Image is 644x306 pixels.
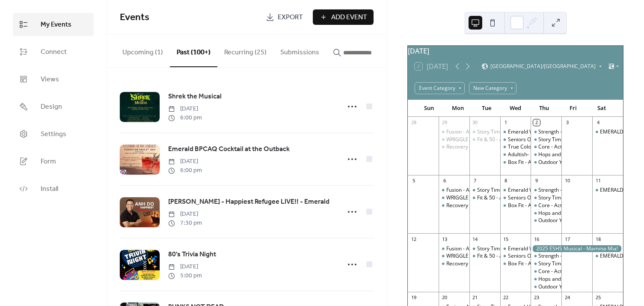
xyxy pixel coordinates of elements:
[531,268,561,275] div: Core - Activ8 Group Training Session
[538,128,635,136] div: Strength - Activ8 Group Training Session
[168,249,216,260] a: 80's Trivia Night
[538,217,624,224] div: Outdoor Yoga with [PERSON_NAME]
[408,46,623,56] div: [DATE]
[501,100,530,117] div: Wed
[168,196,329,208] a: [PERSON_NAME] - Happiest Refugee LIVE!! - Emerald
[472,178,478,184] div: 7
[13,150,94,173] a: Form
[500,136,531,143] div: Seniors Only Session - The Social Hub
[538,187,635,194] div: Strength - Activ8 Group Training Session
[13,177,94,200] a: Install
[13,95,94,118] a: Design
[538,283,624,291] div: Outdoor Yoga with [PERSON_NAME]
[530,100,558,117] div: Thu
[500,260,531,267] div: Box Fit - Activ8 Group Training Session
[508,187,564,194] div: Emerald Walking Group
[469,253,500,260] div: Fit & 50 - Activate
[531,210,561,217] div: Hops and Vines Tapas Bar Tech-no Thursday’s
[41,102,62,112] span: Design
[168,113,202,122] span: 6:00 pm
[259,9,309,25] a: Export
[538,194,606,202] div: Story Time - Emerald Library
[472,236,478,242] div: 14
[410,294,417,301] div: 19
[564,236,570,242] div: 17
[558,100,587,117] div: Fri
[168,262,202,271] span: [DATE]
[477,187,545,194] div: Story Time - Emerald Library
[533,178,540,184] div: 9
[446,128,537,136] div: Fusion - Activ8 Group Training Session
[41,74,59,85] span: Views
[120,8,149,27] span: Events
[503,119,509,126] div: 1
[531,217,561,224] div: Outdoor Yoga with Kelly - Emerald
[508,136,597,143] div: Seniors Only Session - The Social Hub
[595,294,601,301] div: 25
[168,144,290,154] span: Emerald BPCAQ Cocktail at the Outback
[415,100,443,117] div: Sun
[531,276,561,283] div: Hops and Vines Tapas Bar Tech-no Thursday’s
[477,245,545,253] div: Story Time - Emerald Library
[500,245,531,253] div: Emerald Walking Group
[508,260,599,267] div: Box Fit - Activ8 Group Training Session
[533,294,540,301] div: 23
[41,20,71,30] span: My Events
[490,64,596,69] span: [GEOGRAPHIC_DATA]/[GEOGRAPHIC_DATA]
[13,122,94,146] a: Settings
[273,35,326,66] button: Submissions
[531,136,561,143] div: Story Time - Emerald Library
[477,128,545,136] div: Story Time - Emerald Library
[168,91,222,102] a: Shrek the Musical
[410,236,417,242] div: 12
[500,194,531,202] div: Seniors Only Session - The Social Hub
[500,128,531,136] div: Emerald Walking Group
[439,202,469,209] div: Recovery - Activ8 Group Training Session
[441,178,448,184] div: 6
[168,92,222,102] span: Shrek the Musical
[469,187,500,194] div: Story Time - Emerald Library
[439,187,469,194] div: Fusion - Activ8 Group Training Session
[508,143,569,151] div: True Colours- Headspace
[439,245,469,253] div: Fusion - Activ8 Group Training Session
[564,294,570,301] div: 24
[531,187,561,194] div: Strength - Activ8 Group Training Session
[592,253,623,260] div: EMERALD PARKRUN
[13,40,94,63] a: Connect
[469,245,500,253] div: Story Time - Emerald Library
[472,294,478,301] div: 21
[446,187,537,194] div: Fusion - Activ8 Group Training Session
[508,128,564,136] div: Emerald Walking Group
[331,12,367,23] span: Add Event
[313,9,374,25] a: Add Event
[564,119,570,126] div: 3
[217,35,273,66] button: Recurring (25)
[564,178,570,184] div: 10
[538,268,626,275] div: Core - Activ8 Group Training Session
[469,194,500,202] div: Fit & 50 - Activate
[446,143,544,151] div: Recovery - Activ8 Group Training Session
[116,35,170,66] button: Upcoming (1)
[472,100,501,117] div: Tue
[410,178,417,184] div: 5
[168,210,202,219] span: [DATE]
[538,276,639,283] div: Hops and Vines Tapas Bar Tech-no [DATE]
[500,202,531,209] div: Box Fit - Activ8 Group Training Session
[531,151,561,158] div: Hops and Vines Tapas Bar Tech-no Thursday’s
[531,128,561,136] div: Strength - Activ8 Group Training Session
[531,245,623,253] div: 2025 ESHS Musical - Mamma Mia!
[531,260,561,267] div: Story Time - Emerald Library
[538,159,624,166] div: Outdoor Yoga with [PERSON_NAME]
[168,157,202,166] span: [DATE]
[500,159,531,166] div: Box Fit - Activ8 Group Training Session
[168,104,202,113] span: [DATE]
[588,100,616,117] div: Sat
[508,194,597,202] div: Seniors Only Session - The Social Hub
[446,202,544,209] div: Recovery - Activ8 Group Training Session
[469,136,500,143] div: Fit & 50 - Activate
[531,253,561,260] div: Strength - Activ8 Group Training Session
[13,13,94,36] a: My Events
[538,260,606,267] div: Story Time - Emerald Library
[441,294,448,301] div: 20
[531,143,561,151] div: Core - Activ8 Group Training Session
